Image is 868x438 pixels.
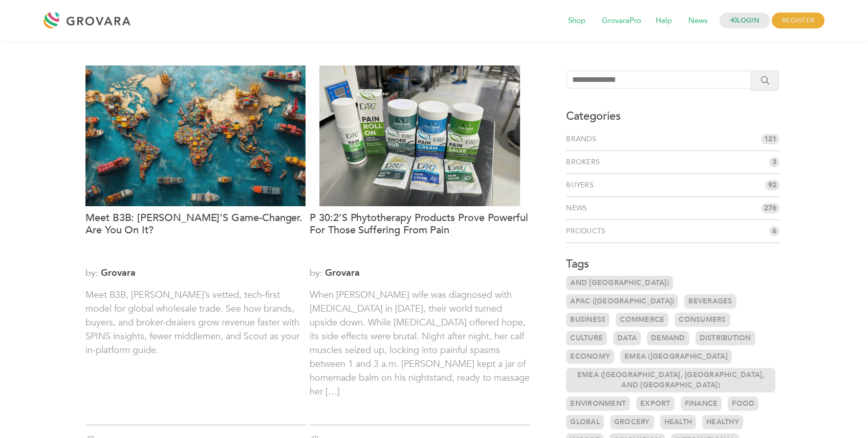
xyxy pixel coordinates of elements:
[648,11,679,31] span: Help
[85,288,306,412] p: Meet B3B, [PERSON_NAME]’s vetted, tech-first model for global wholesale trade. See how brands, bu...
[566,415,604,429] a: Global
[681,11,714,31] span: News
[566,108,779,124] h3: Categories
[566,368,775,392] a: EMEA ([GEOGRAPHIC_DATA], [GEOGRAPHIC_DATA], and [GEOGRAPHIC_DATA])
[696,331,755,345] a: Distribution
[325,267,360,279] a: Grovara
[761,203,779,213] span: 276
[101,267,136,279] a: Grovara
[610,415,654,429] a: Grocery
[561,15,593,27] a: Shop
[566,349,614,364] a: Economy
[684,294,736,309] a: Beverages
[648,15,679,27] a: Help
[566,256,779,272] h3: Tags
[616,313,668,327] a: Commerce
[681,397,722,411] a: Finance
[85,266,306,280] span: by:
[620,349,732,364] a: EMEA ([GEOGRAPHIC_DATA]
[566,276,673,290] a: and [GEOGRAPHIC_DATA])
[660,415,697,429] a: Health
[681,15,714,27] a: News
[566,397,630,411] a: Environment
[561,11,593,31] span: Shop
[595,15,648,27] a: GrovaraPro
[595,11,648,31] span: GrovaraPro
[310,288,530,412] p: When [PERSON_NAME] wife was diagnosed with [MEDICAL_DATA] in [DATE], their world turned upside do...
[566,331,607,345] a: Culture
[647,331,689,345] a: Demand
[761,134,779,144] span: 121
[566,294,678,309] a: APAC ([GEOGRAPHIC_DATA])
[772,13,824,29] span: REGISTER
[720,13,770,29] a: LOGIN
[675,313,730,327] a: Consumers
[769,226,779,236] span: 6
[769,157,779,167] span: 3
[310,266,530,280] span: by:
[566,203,591,213] a: News
[702,415,743,429] a: Healthy
[566,180,598,190] a: Buyers
[636,397,675,411] a: Export
[566,226,610,236] a: Products
[566,157,604,167] a: Brokers
[566,134,600,144] a: Brands
[566,313,610,327] a: Business
[765,180,779,190] span: 92
[85,212,306,261] a: Meet B3B: [PERSON_NAME]’s Game-Changer. Are You On It?
[728,397,758,411] a: Food
[310,212,530,261] a: P 30:2’s Phytotherapy Products Prove Powerful for Those Suffering From Pain
[613,331,641,345] a: Data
